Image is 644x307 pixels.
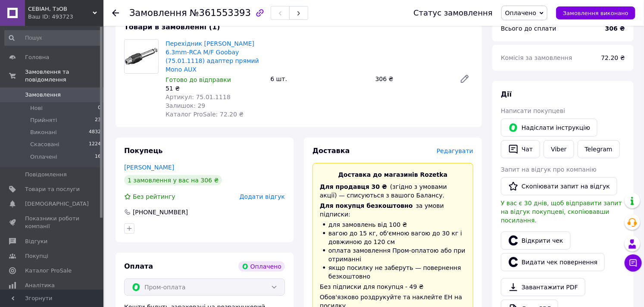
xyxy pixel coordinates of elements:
button: Видати чек повернення [501,253,605,271]
span: Головна [25,53,49,61]
span: Нові [30,104,43,112]
span: Комісія за замовлення [501,54,572,61]
div: Статус замовлення [413,9,493,17]
span: Без рейтингу [133,193,175,200]
span: Замовлення [129,8,187,18]
span: Готово до відправки [166,76,231,83]
span: Аналітика [25,282,55,289]
img: Перехідник аудіо Jack 6.3mm-RCA M/F Goobay (75.01.1118) адаптер прямий Mono AUX [125,48,158,65]
span: Показники роботи компанії [25,215,80,230]
button: Чат з покупцем [625,254,642,272]
div: 51 ₴ [166,84,263,93]
div: 306 ₴ [372,73,453,85]
span: Товари в замовленні (1) [124,23,220,31]
a: Viber [544,140,574,158]
span: Запит на відгук про компанію [501,166,597,173]
div: за умови підписки: [320,201,466,219]
a: Відкрити чек [501,232,571,250]
span: Замовлення [25,91,61,99]
span: 72.20 ₴ [601,54,625,61]
span: Покупець [124,147,163,155]
div: Оплачено [238,261,285,272]
span: 16 [95,153,101,161]
span: Редагувати [437,147,473,154]
a: Завантажити PDF [501,278,585,296]
span: Покупці [25,252,48,260]
span: [DEMOGRAPHIC_DATA] [25,200,89,208]
span: СЕВІАН, ТзОВ [28,5,93,13]
button: Чат [501,140,540,158]
div: [PHONE_NUMBER] [132,208,189,216]
span: Доставка до магазинів Rozetka [338,171,448,178]
li: якщо посилку не заберуть — повернення безкоштовно [320,263,466,281]
span: Оплачено [505,9,536,16]
span: 23 [95,116,101,124]
span: Скасовані [30,141,59,148]
span: Каталог ProSale [25,267,72,275]
li: оплата замовлення Пром-оплатою або при отриманні [320,246,466,263]
span: Замовлення виконано [563,10,628,16]
span: У вас є 30 днів, щоб відправити запит на відгук покупцеві, скопіювавши посилання. [501,200,622,224]
button: Скопіювати запит на відгук [501,177,617,195]
span: Товари та послуги [25,185,80,193]
span: Додати відгук [240,193,285,200]
span: Доставка [313,147,350,155]
div: Повернутися назад [112,9,119,17]
div: 6 шт. [267,73,372,85]
span: Дії [501,90,512,98]
span: Відгуки [25,238,47,245]
span: Для продавця 30 ₴ [320,183,387,190]
a: [PERSON_NAME] [124,164,174,171]
span: Виконані [30,128,57,136]
span: 1224 [89,141,101,148]
b: 306 ₴ [605,25,625,32]
span: Замовлення та повідомлення [25,68,103,84]
div: Без підписки для покупця - 49 ₴ [320,282,466,291]
span: Оплата [124,262,153,270]
span: Оплачені [30,153,57,161]
a: Telegram [578,140,620,158]
li: вагою до 15 кг, об'ємною вагою до 30 кг і довжиною до 120 см [320,229,466,246]
span: Для покупця безкоштовно [320,202,413,209]
span: Залишок: 29 [166,102,205,109]
span: Всього до сплати [501,25,556,32]
span: Написати покупцеві [501,107,565,114]
div: Ваш ID: 493723 [28,13,103,21]
li: для замовлень від 100 ₴ [320,220,466,229]
button: Замовлення виконано [556,6,635,19]
span: Повідомлення [25,171,67,179]
button: Надіслати інструкцію [501,119,597,137]
div: 1 замовлення у вас на 306 ₴ [124,175,222,185]
span: Прийняті [30,116,57,124]
input: Пошук [4,30,102,46]
span: Каталог ProSale: 72.20 ₴ [166,111,244,118]
a: Перехідник [PERSON_NAME] 6.3mm-RCA M/F Goobay (75.01.1118) адаптер прямий Mono AUX [166,40,259,73]
span: Артикул: 75.01.1118 [166,94,231,100]
a: Редагувати [456,70,473,88]
span: 0 [98,104,101,112]
span: 4832 [89,128,101,136]
span: №361553393 [190,8,251,18]
div: (згідно з умовами акції) — списуються з вашого Балансу. [320,182,466,200]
